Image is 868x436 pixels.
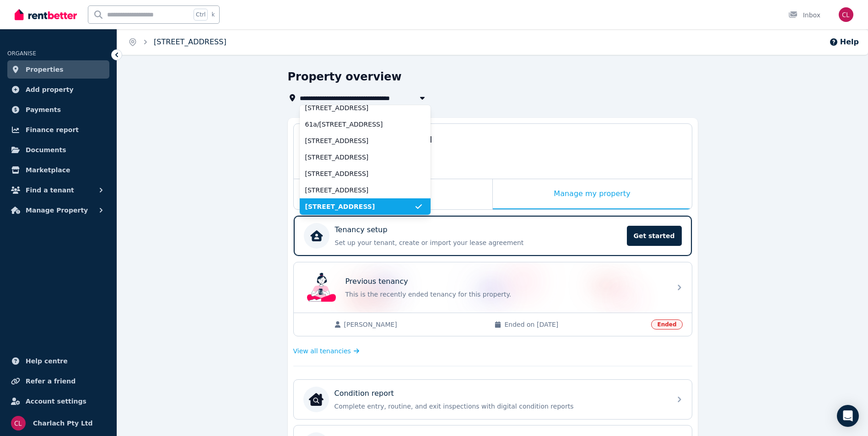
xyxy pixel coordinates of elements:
[344,320,485,329] span: [PERSON_NAME]
[154,37,226,46] a: [STREET_ADDRESS]
[837,405,859,427] div: Open Intercom Messenger
[305,169,414,178] span: [STREET_ADDRESS]
[26,165,70,175] span: Marketplace
[7,60,109,79] a: Properties
[334,388,394,399] p: Condition report
[305,153,414,162] span: [STREET_ADDRESS]
[7,201,109,219] button: Manage Property
[7,161,109,179] a: Marketplace
[7,181,109,199] button: Find a tenant
[504,320,646,329] span: Ended on [DATE]
[335,224,388,235] p: Tenancy setup
[307,273,336,302] img: Previous tenancy
[7,121,109,139] a: Finance report
[7,101,109,119] a: Payments
[334,402,666,411] p: Complete entry, routine, and exit inspections with digital condition reports
[305,136,414,145] span: [STREET_ADDRESS]
[493,179,692,209] div: Manage my property
[788,11,820,20] div: Inbox
[117,29,237,55] nav: Breadcrumb
[33,418,93,429] span: Charlach Pty Ltd
[7,372,109,390] a: Refer a friend
[294,262,692,313] a: Previous tenancyPrevious tenancyThis is the recently ended tenancy for this property.
[305,202,414,211] span: [STREET_ADDRESS]
[829,37,859,48] button: Help
[839,7,853,22] img: Charlach Pty Ltd
[345,276,408,287] p: Previous tenancy
[7,50,36,57] span: ORGANISE
[335,238,621,247] p: Set up your tenant, create or import your lease agreement
[26,84,74,95] span: Add property
[309,392,323,407] img: Condition report
[26,64,64,75] span: Properties
[7,392,109,410] a: Account settings
[26,356,68,367] span: Help centre
[11,416,26,431] img: Charlach Pty Ltd
[26,144,66,155] span: Documents
[305,186,414,195] span: [STREET_ADDRESS]
[194,9,208,21] span: Ctrl
[294,216,692,256] a: Tenancy setupSet up your tenant, create or import your lease agreementGet started
[305,120,414,129] span: 61a/[STREET_ADDRESS]
[211,11,215,18] span: k
[294,380,692,419] a: Condition reportCondition reportComplete entry, routine, and exit inspections with digital condit...
[26,185,74,196] span: Find a tenant
[294,179,492,209] div: Find a tenant
[26,124,79,135] span: Finance report
[288,69,402,84] h1: Property overview
[26,205,88,216] span: Manage Property
[7,352,109,370] a: Help centre
[293,346,360,356] a: View all tenancies
[7,80,109,99] a: Add property
[627,226,682,246] span: Get started
[26,396,86,407] span: Account settings
[651,319,682,330] span: Ended
[305,103,414,112] span: [STREET_ADDRESS]
[7,141,109,159] a: Documents
[15,8,77,21] img: RentBetter
[26,104,61,115] span: Payments
[293,346,351,356] span: View all tenancies
[26,376,75,387] span: Refer a friend
[345,290,666,299] p: This is the recently ended tenancy for this property.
